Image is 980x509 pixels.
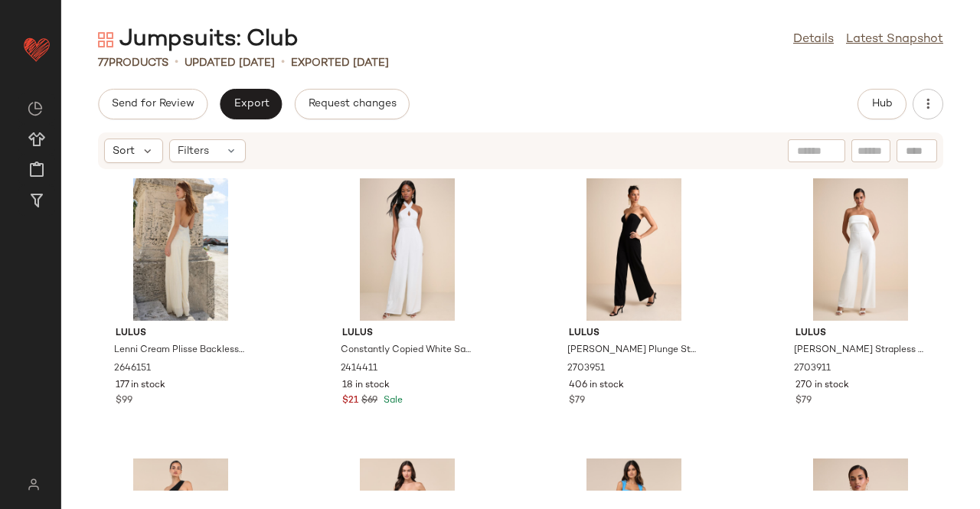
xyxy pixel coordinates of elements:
[98,32,113,47] img: svg%3e
[794,362,831,376] span: 2703911
[330,178,485,321] img: 11743721_2414411.jpg
[342,379,390,393] span: 18 in stock
[557,178,711,321] img: 2703951_04_side_2025-07-09.jpg
[114,344,244,357] span: Lenni Cream Plisse Backless Two-Piece Jumpsuit
[116,379,165,393] span: 177 in stock
[342,327,472,341] span: Lulus
[569,379,624,393] span: 406 in stock
[98,57,109,69] span: 77
[341,362,377,376] span: 2414411
[21,34,52,64] img: heart_red.DM2ytmEG.svg
[111,98,194,110] span: Send for Review
[857,89,906,119] button: Hub
[783,178,938,321] img: 2703911_01_hero_2025-07-18.jpg
[175,54,178,72] span: •
[113,143,135,159] span: Sort
[178,143,209,159] span: Filters
[185,55,275,71] p: updated [DATE]
[795,379,849,393] span: 270 in stock
[569,394,585,408] span: $79
[846,31,943,49] a: Latest Snapshot
[98,89,207,119] button: Send for Review
[295,89,410,119] button: Request changes
[28,101,43,116] img: svg%3e
[567,344,697,357] span: [PERSON_NAME] Plunge Strapless Straight Leg Jumpsuit
[114,362,151,376] span: 2646151
[18,478,48,491] img: svg%3e
[98,55,168,71] div: Products
[795,327,926,341] span: Lulus
[795,394,812,408] span: $79
[793,31,834,49] a: Details
[98,24,299,55] div: Jumpsuits: Club
[308,98,397,110] span: Request changes
[341,344,471,357] span: Constantly Copied White Satin Cross-Front Halter Jumpsuit
[381,396,403,406] span: Sale
[794,344,924,357] span: [PERSON_NAME] Strapless Straight Leg Jumpsuit
[116,327,246,341] span: Lulus
[342,394,358,408] span: $21
[569,327,699,341] span: Lulus
[871,98,893,110] span: Hub
[220,89,282,119] button: Export
[361,394,377,408] span: $69
[567,362,605,376] span: 2703951
[103,178,258,321] img: 12795001_2646151.jpg
[116,394,132,408] span: $99
[281,54,285,72] span: •
[291,55,389,71] p: Exported [DATE]
[233,98,269,110] span: Export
